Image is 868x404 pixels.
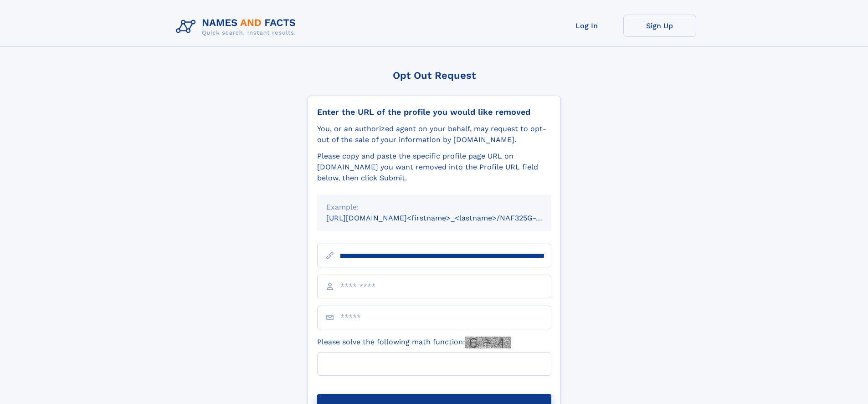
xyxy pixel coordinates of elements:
[317,123,551,145] div: You, or an authorized agent on your behalf, may request to opt-out of the sale of your informatio...
[317,151,551,184] div: Please copy and paste the specific profile page URL on [DOMAIN_NAME] you want removed into the Pr...
[172,15,303,39] img: Logo Names and Facts
[550,15,623,37] a: Log In
[326,202,542,213] div: Example:
[317,337,511,348] label: Please solve the following math function:
[326,214,569,222] small: [URL][DOMAIN_NAME]<firstname>_<lastname>/NAF325G-xxxxxxxx
[317,107,551,117] div: Enter the URL of the profile you would like removed
[623,15,696,37] a: Sign Up
[308,70,561,81] div: Opt Out Request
